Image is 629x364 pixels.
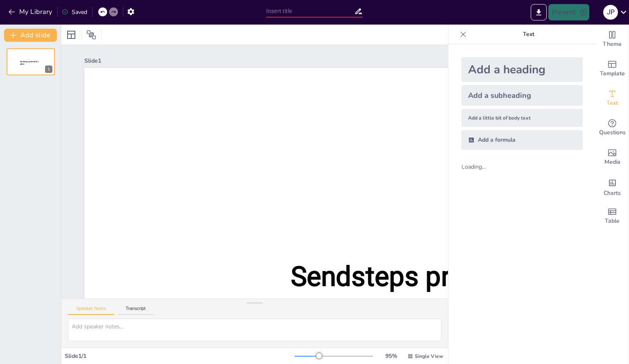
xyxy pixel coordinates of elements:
[266,5,354,17] input: Insert title
[462,85,583,106] div: Add a subheading
[606,99,618,108] span: Text
[596,142,629,172] div: Add images, graphics, shapes or video
[596,172,629,201] div: Add charts and graphs
[604,189,621,198] span: Charts
[291,260,578,330] span: Sendsteps presentation editor
[596,54,629,84] div: Add ready made slides
[548,4,589,20] button: Present
[603,4,618,20] button: j p
[118,306,154,315] button: Transcript
[603,40,622,49] span: Theme
[86,30,96,40] span: Position
[65,352,294,360] div: Slide 1 / 1
[603,5,618,20] div: j p
[45,66,52,73] div: 1
[596,201,629,231] div: Add a table
[470,25,588,44] p: Text
[65,28,78,41] div: Layout
[6,5,56,18] button: My Library
[4,29,57,42] button: Add slide
[62,8,87,16] div: Saved
[604,158,620,167] span: Media
[462,130,583,150] div: Add a formula
[605,217,620,226] span: Table
[462,57,583,82] div: Add a heading
[462,163,500,171] div: Loading...
[531,4,547,20] button: Export to PowerPoint
[462,109,583,127] div: Add a little bit of body text
[68,306,114,315] button: Speaker Notes
[20,61,38,65] span: Sendsteps presentation editor
[600,69,625,78] span: Template
[596,25,629,54] div: Change the overall theme
[415,353,443,359] span: Single View
[599,128,626,137] span: Questions
[596,84,629,113] div: Add text boxes
[7,48,55,75] div: 1
[596,113,629,142] div: Get real-time input from your audience
[381,352,401,360] div: 95 %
